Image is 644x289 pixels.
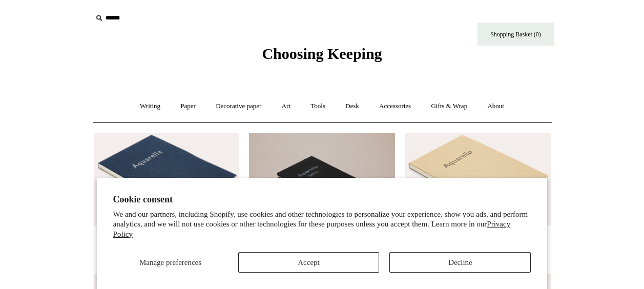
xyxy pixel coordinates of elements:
img: "Aquarello" Watercolour Pad, Creme Paper [405,133,550,225]
h2: Cookie consent [113,194,531,205]
a: Privacy Policy [113,220,511,238]
a: Paper [171,93,205,120]
a: Choosing Keeping [262,53,382,60]
span: Choosing Keeping [262,45,382,62]
a: "Aquarella" Watercolour Pad, White Paper from£20.00 [94,231,239,273]
span: Manage preferences [139,258,201,266]
div: "Aquarella" Watercolour Pad, White Paper [96,231,237,243]
a: Desk [336,93,368,120]
button: Decline [389,252,531,273]
button: Accept [238,252,380,273]
a: About [478,93,513,120]
a: Writing [131,93,170,120]
a: "Aquarello" Watercolour Pad, Creme Paper "Aquarello" Watercolour Pad, Creme Paper [405,133,550,225]
a: Accessories [370,93,420,120]
a: "Aquarella" Watercolour Pad, White Paper "Aquarella" Watercolour Pad, White Paper [94,133,239,225]
a: Gifts & Wrap [422,93,476,120]
a: "Aquarello Nero" watercolour pad, black paper "Aquarello Nero" watercolour pad, black paper [249,133,394,225]
button: Manage preferences [113,252,228,273]
a: Art [273,93,300,120]
a: Tools [301,93,335,120]
p: We and our partners, including Shopify, use cookies and other technologies to personalize your ex... [113,210,531,240]
img: "Aquarella" Watercolour Pad, White Paper [94,133,239,225]
a: Shopping Basket (0) [477,23,554,46]
a: Decorative paper [206,93,271,120]
img: "Aquarello Nero" watercolour pad, black paper [249,133,394,225]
